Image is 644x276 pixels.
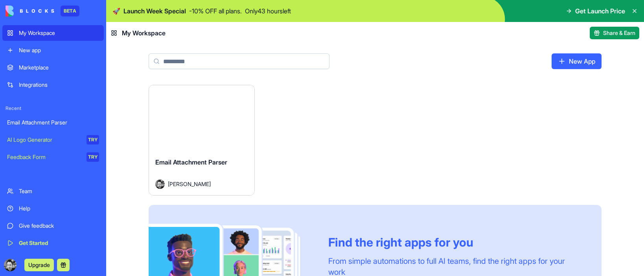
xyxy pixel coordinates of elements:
[6,5,54,16] img: logo
[123,6,186,16] span: Launch Week Special
[189,6,242,16] p: - 10 % OFF all plans.
[86,135,99,144] div: TRY
[2,60,104,75] a: Marketplace
[590,27,639,39] button: Share & Earn
[155,158,227,166] span: Email Attachment Parser
[2,218,104,234] a: Give feedback
[2,25,104,41] a: My Workspace
[24,261,54,269] a: Upgrade
[86,152,99,162] div: TRY
[552,53,602,69] a: New App
[328,235,583,249] div: Find the right apps for you
[168,180,211,188] span: [PERSON_NAME]
[2,149,104,165] a: Feedback FormTRY
[112,6,120,16] span: 🚀
[2,42,104,58] a: New app
[19,222,99,230] div: Give feedback
[7,119,99,126] div: Email Attachment Parser
[2,115,104,130] a: Email Attachment Parser
[6,5,79,16] a: BETA
[19,81,99,89] div: Integrations
[19,29,99,37] div: My Workspace
[19,46,99,54] div: New app
[2,235,104,251] a: Get Started
[7,136,81,144] div: AI Logo Generator
[155,179,165,189] img: Avatar
[245,6,291,16] p: Only 43 hours left
[2,77,104,93] a: Integrations
[603,29,635,37] span: Share & Earn
[149,85,255,196] a: Email Attachment ParserAvatar[PERSON_NAME]
[2,105,104,111] span: Recent
[2,132,104,148] a: AI Logo GeneratorTRY
[61,5,79,16] div: BETA
[4,259,17,271] img: ACg8ocJxnNiPvxjDDHeqYhtGOwgE5gVenV9rU5pDvdcTV6vaPD513mFLgw=s96-c
[24,259,54,271] button: Upgrade
[19,64,99,71] div: Marketplace
[575,6,625,16] span: Get Launch Price
[2,183,104,199] a: Team
[19,239,99,247] div: Get Started
[122,28,166,38] span: My Workspace
[2,201,104,216] a: Help
[7,153,81,161] div: Feedback Form
[19,187,99,195] div: Team
[19,205,99,212] div: Help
